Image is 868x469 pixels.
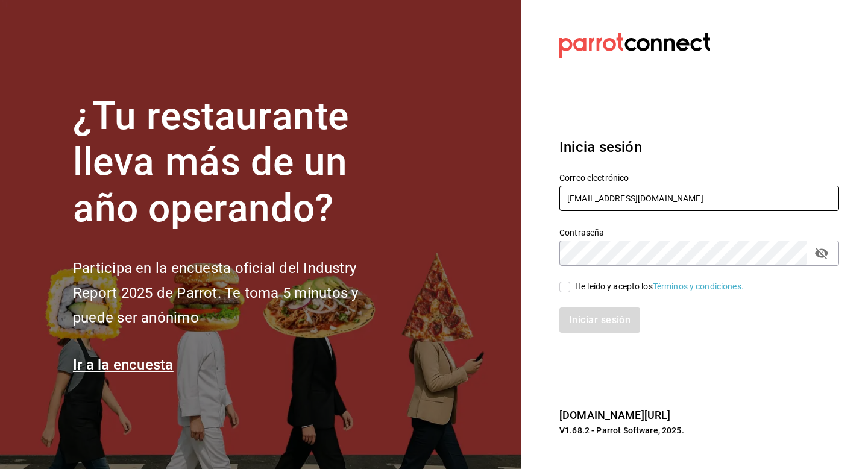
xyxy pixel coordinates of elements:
a: [DOMAIN_NAME][URL] [559,409,670,421]
h1: ¿Tu restaurante lleva más de un año operando? [73,93,398,232]
h3: Inicia sesión [559,136,839,158]
label: Contraseña [559,228,839,236]
a: Términos y condiciones. [653,282,744,291]
div: He leído y acepto los [575,280,744,293]
p: V1.68.2 - Parrot Software, 2025. [559,424,839,436]
label: Correo electrónico [559,173,839,181]
h2: Participa en la encuesta oficial del Industry Report 2025 de Parrot. Te toma 5 minutos y puede se... [73,256,398,330]
button: passwordField [811,243,832,263]
a: Ir a la encuesta [73,356,174,373]
input: Ingresa tu correo electrónico [559,186,839,211]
